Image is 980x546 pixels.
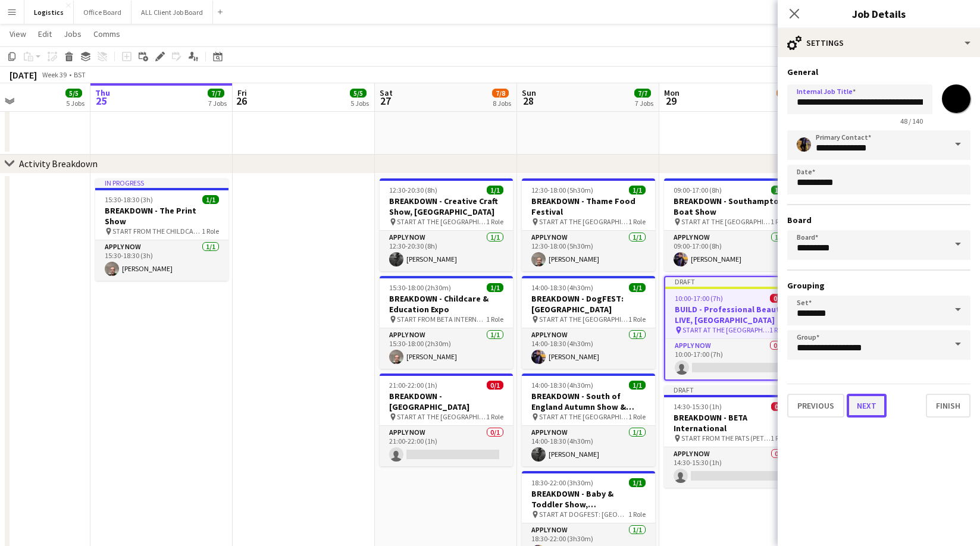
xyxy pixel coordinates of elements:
[202,227,219,236] span: 1 Role
[787,394,844,418] button: Previous
[95,240,228,281] app-card-role: APPLY NOW1/115:30-18:30 (3h)[PERSON_NAME]
[74,1,131,24] button: Office Board
[397,217,486,226] span: START AT THE [GEOGRAPHIC_DATA]
[629,283,646,292] span: 1/1
[664,178,797,271] div: 09:00-17:00 (8h)1/1BREAKDOWN - Southampton Boat Show START AT THE [GEOGRAPHIC_DATA]1 RoleAPPLY NO...
[380,231,513,271] app-card-role: APPLY NOW1/112:30-20:30 (8h)[PERSON_NAME]
[628,412,646,421] span: 1 Role
[24,1,74,24] button: Logistics
[771,434,788,443] span: 1 Role
[486,217,503,226] span: 1 Role
[208,99,227,108] div: 7 Jobs
[131,1,213,24] button: ALL Client Job Board
[674,186,722,194] span: 09:00-17:00 (8h)
[5,26,31,42] a: View
[95,178,228,281] div: In progress15:30-18:30 (3h)1/1BREAKDOWN - The Print Show START FROM THE CHILDCARE & EDUCATION EXP...
[787,215,970,225] h3: Board
[664,196,797,217] h3: BREAKDOWN - Southampton Boat Show
[380,276,513,369] app-job-card: 15:30-18:00 (2h30m)1/1BREAKDOWN - Childcare & Education Expo START FROM BETA INTERNATIONAL, NEC1 ...
[926,394,970,418] button: Finish
[771,402,788,411] span: 0/1
[681,217,771,226] span: START AT THE [GEOGRAPHIC_DATA]
[59,26,86,42] a: Jobs
[105,195,153,204] span: 15:30-18:30 (3h)
[350,99,369,108] div: 5 Jobs
[629,186,646,194] span: 1/1
[539,412,628,421] span: START AT THE [GEOGRAPHIC_DATA]
[380,293,513,315] h3: BREAKDOWN - Childcare & Education Expo
[380,391,513,412] h3: BREAKDOWN - [GEOGRAPHIC_DATA]
[487,381,503,390] span: 0/1
[33,26,57,42] a: Edit
[539,217,628,226] span: START AT THE [GEOGRAPHIC_DATA]
[539,315,628,324] span: START AT THE [GEOGRAPHIC_DATA]
[522,426,655,466] app-card-role: APPLY NOW1/114:00-18:30 (4h30m)[PERSON_NAME]
[378,94,393,108] span: 27
[389,283,451,292] span: 15:30-18:00 (2h30m)
[39,70,69,79] span: Week 39
[208,89,224,98] span: 7/7
[397,412,486,421] span: START AT THE [GEOGRAPHIC_DATA]
[664,447,797,488] app-card-role: APPLY NOW0/114:30-15:30 (1h)
[674,402,722,411] span: 14:30-15:30 (1h)
[487,283,503,292] span: 1/1
[664,412,797,434] h3: BREAKDOWN - BETA International
[777,89,793,98] span: 3/5
[682,325,769,334] span: START AT THE [GEOGRAPHIC_DATA]
[664,231,797,271] app-card-role: APPLY NOW1/109:00-17:00 (8h)[PERSON_NAME]
[531,478,593,487] span: 18:30-22:00 (3h30m)
[237,87,247,98] span: Fri
[769,325,787,334] span: 1 Role
[380,328,513,369] app-card-role: APPLY NOW1/115:30-18:00 (2h30m)[PERSON_NAME]
[520,94,536,108] span: 28
[665,339,796,379] app-card-role: APPLY NOW0/110:00-17:00 (7h)
[95,87,110,98] span: Thu
[665,277,796,287] div: Draft
[531,283,593,292] span: 14:00-18:30 (4h30m)
[539,510,628,519] span: START AT DOGFEST: [GEOGRAPHIC_DATA]
[662,94,680,108] span: 29
[778,6,980,21] h3: Job Details
[628,217,646,226] span: 1 Role
[380,178,513,271] app-job-card: 12:30-20:30 (8h)1/1BREAKDOWN - Creative Craft Show, [GEOGRAPHIC_DATA] START AT THE [GEOGRAPHIC_DA...
[629,478,646,487] span: 1/1
[522,276,655,369] app-job-card: 14:00-18:30 (4h30m)1/1BREAKDOWN - DogFEST: [GEOGRAPHIC_DATA] START AT THE [GEOGRAPHIC_DATA]1 Role...
[681,434,771,443] span: START FROM THE PATS (PETS & AQUATIC) SHOW
[380,374,513,466] app-job-card: 21:00-22:00 (1h)0/1BREAKDOWN - [GEOGRAPHIC_DATA] START AT THE [GEOGRAPHIC_DATA]1 RoleAPPLY NOW0/1...
[380,87,393,98] span: Sat
[777,99,796,108] div: 5 Jobs
[350,89,367,98] span: 5/5
[664,385,797,488] app-job-card: Draft14:30-15:30 (1h)0/1BREAKDOWN - BETA International START FROM THE PATS (PETS & AQUATIC) SHOW1...
[664,276,797,381] app-job-card: Draft10:00-17:00 (7h)0/1BUILD - Professional Beauty LIVE, [GEOGRAPHIC_DATA] START AT THE [GEOGRAP...
[38,29,52,39] span: Edit
[95,178,228,188] div: In progress
[675,294,723,303] span: 10:00-17:00 (7h)
[522,231,655,271] app-card-role: APPLY NOW1/112:30-18:00 (5h30m)[PERSON_NAME]
[531,186,593,194] span: 12:30-18:00 (5h30m)
[380,426,513,466] app-card-role: APPLY NOW0/121:00-22:00 (1h)
[787,67,970,77] h3: General
[522,178,655,271] app-job-card: 12:30-18:00 (5h30m)1/1BREAKDOWN - Thame Food Festival START AT THE [GEOGRAPHIC_DATA]1 RoleAPPLY N...
[89,26,125,42] a: Comms
[665,304,796,325] h3: BUILD - Professional Beauty LIVE, [GEOGRAPHIC_DATA]
[778,29,980,57] div: Settings
[891,117,932,125] span: 48 / 140
[10,69,37,81] div: [DATE]
[771,217,788,226] span: 1 Role
[664,385,797,395] div: Draft
[522,374,655,466] app-job-card: 14:00-18:30 (4h30m)1/1BREAKDOWN - South of England Autumn Show & Horse Trials START AT THE [GEOGR...
[487,186,503,194] span: 1/1
[522,488,655,510] h3: BREAKDOWN - Baby & Toddler Show, [GEOGRAPHIC_DATA]
[522,328,655,369] app-card-role: APPLY NOW1/114:00-18:30 (4h30m)[PERSON_NAME]
[486,412,503,421] span: 1 Role
[847,394,887,418] button: Next
[629,381,646,390] span: 1/1
[236,94,247,108] span: 26
[493,99,511,108] div: 8 Jobs
[531,381,593,390] span: 14:00-18:30 (4h30m)
[64,29,82,39] span: Jobs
